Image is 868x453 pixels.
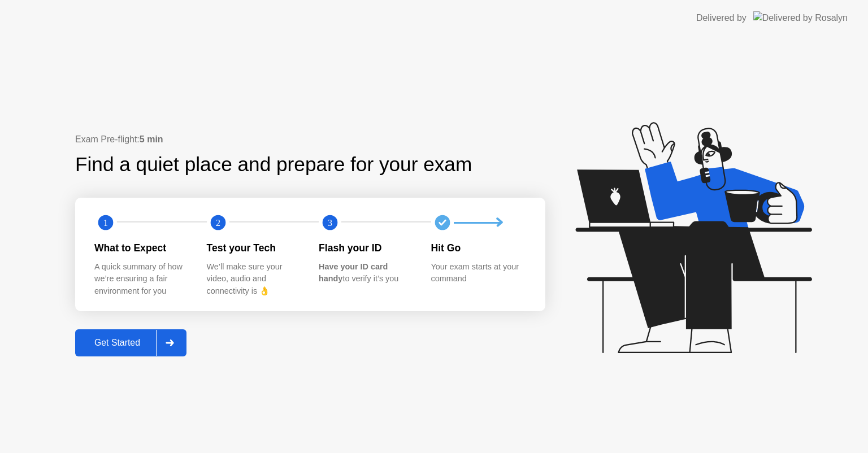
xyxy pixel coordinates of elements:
[215,217,220,228] text: 2
[753,11,848,24] img: Delivered by Rosalyn
[328,217,332,228] text: 3
[140,134,163,144] b: 5 min
[79,338,156,348] div: Get Started
[431,241,526,255] div: Hit Go
[94,241,189,255] div: What to Expect
[75,150,474,180] div: Find a quiet place and prepare for your exam
[75,329,186,356] button: Get Started
[207,261,301,298] div: We’ll make sure your video, audio and connectivity is 👌
[319,261,413,285] div: to verify it’s you
[696,11,747,25] div: Delivered by
[75,133,545,146] div: Exam Pre-flight:
[103,217,108,228] text: 1
[94,261,189,298] div: A quick summary of how we’re ensuring a fair environment for you
[207,241,301,255] div: Test your Tech
[319,241,413,255] div: Flash your ID
[319,262,388,284] b: Have your ID card handy
[431,261,526,285] div: Your exam starts at your command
